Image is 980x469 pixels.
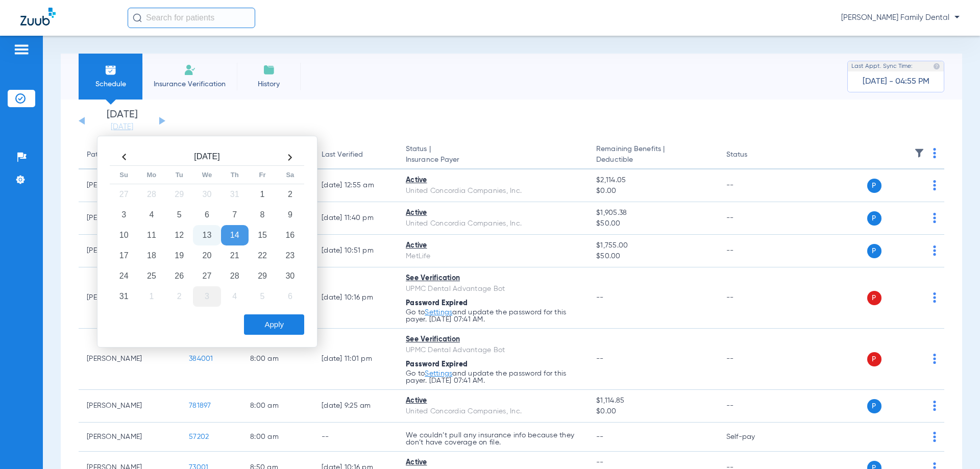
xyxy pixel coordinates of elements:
span: Password Expired [406,300,468,307]
img: Zuub Logo [20,8,56,26]
div: Active [406,457,580,468]
img: Search Icon [133,13,142,22]
span: 781897 [189,402,211,409]
td: -- [718,202,787,235]
div: See Verification [406,334,580,345]
div: United Concordia Companies, Inc. [406,218,580,229]
img: Schedule [105,64,117,76]
td: -- [313,423,398,452]
div: Active [406,175,580,186]
span: $50.00 [596,218,709,229]
img: group-dot-blue.svg [933,213,936,223]
td: -- [718,267,787,329]
a: Settings [425,370,452,377]
td: [PERSON_NAME] [79,423,181,452]
td: -- [718,390,787,423]
span: Insurance Payer [406,155,580,165]
li: [DATE] [91,110,153,132]
span: Last Appt. Sync Time: [851,61,913,71]
div: See Verification [406,273,580,284]
td: [DATE] 12:55 AM [313,169,398,202]
img: group-dot-blue.svg [933,245,936,256]
span: Insurance Verification [150,79,229,89]
div: Patient Name [87,150,132,160]
td: [DATE] 11:40 PM [313,202,398,235]
td: [DATE] 10:51 PM [313,235,398,267]
th: Status | [398,141,588,169]
img: group-dot-blue.svg [933,354,936,364]
span: P [867,211,881,226]
p: Go to and update the password for this payer. [DATE] 07:41 AM. [406,370,580,384]
td: Self-pay [718,423,787,452]
span: -- [596,294,604,301]
span: -- [596,433,604,440]
td: [DATE] 11:01 PM [313,329,398,390]
img: History [263,64,275,76]
img: last sync help info [933,63,940,70]
span: $50.00 [596,251,709,262]
td: 8:00 AM [242,329,313,390]
td: -- [718,329,787,390]
span: P [867,244,881,258]
td: [PERSON_NAME] [79,329,181,390]
span: $0.00 [596,406,709,417]
img: group-dot-blue.svg [933,401,936,411]
th: Remaining Benefits | [588,141,718,169]
span: Password Expired [406,361,468,368]
a: Settings [425,309,452,316]
div: Last Verified [322,150,389,160]
div: UPMC Dental Advantage Bot [406,345,580,356]
th: [DATE] [138,149,276,166]
span: Schedule [86,79,135,89]
span: P [867,291,881,305]
iframe: Chat Widget [929,420,980,469]
span: Deductible [596,155,709,165]
td: [DATE] 10:16 PM [313,267,398,329]
div: UPMC Dental Advantage Bot [406,284,580,294]
span: $0.00 [596,186,709,196]
span: $2,114.05 [596,175,709,186]
p: We couldn’t pull any insurance info because they don’t have coverage on file. [406,432,580,446]
td: 8:00 AM [242,423,313,452]
span: $1,114.85 [596,396,709,406]
div: Active [406,240,580,251]
span: P [867,399,881,413]
img: group-dot-blue.svg [933,148,936,158]
img: group-dot-blue.svg [933,292,936,303]
img: Manual Insurance Verification [184,64,196,76]
div: Patient Name [87,150,173,160]
div: Active [406,208,580,218]
span: 57202 [189,433,209,440]
span: -- [596,355,604,362]
span: $1,905.38 [596,208,709,218]
input: Search for patients [128,8,255,28]
div: United Concordia Companies, Inc. [406,406,580,417]
img: filter.svg [914,148,924,158]
div: MetLife [406,251,580,262]
span: [DATE] - 04:55 PM [863,77,929,87]
span: P [867,352,881,366]
div: Last Verified [322,150,363,160]
img: hamburger-icon [13,43,30,56]
p: Go to and update the password for this payer. [DATE] 07:41 AM. [406,309,580,323]
td: [PERSON_NAME] [79,390,181,423]
span: 384001 [189,355,213,362]
div: Active [406,396,580,406]
td: [DATE] 9:25 AM [313,390,398,423]
a: [DATE] [91,122,153,132]
span: -- [596,457,709,468]
div: United Concordia Companies, Inc. [406,186,580,196]
span: [PERSON_NAME] Family Dental [841,13,960,23]
td: 8:00 AM [242,390,313,423]
span: $1,755.00 [596,240,709,251]
td: -- [718,235,787,267]
th: Status [718,141,787,169]
td: -- [718,169,787,202]
span: P [867,179,881,193]
button: Apply [244,314,304,335]
img: group-dot-blue.svg [933,180,936,190]
span: History [244,79,293,89]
